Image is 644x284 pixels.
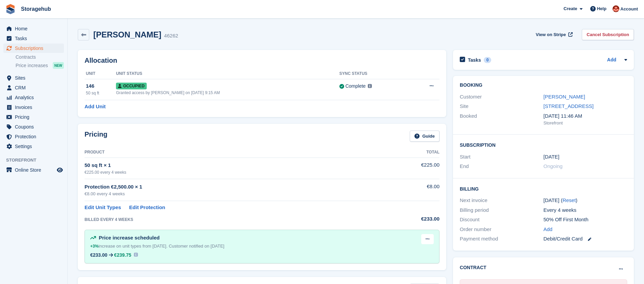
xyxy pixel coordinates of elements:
[460,103,543,110] div: Site
[460,153,543,161] div: Start
[85,204,121,211] a: Edit Unit Types
[544,235,627,243] div: Debit/Credit Card
[16,62,48,69] span: Price increases
[544,216,627,224] div: 50% Off First Month
[3,165,64,175] a: menu
[339,68,409,79] th: Sync Status
[582,29,634,40] a: Cancel Subscription
[85,191,374,197] div: €8.00 every 4 weeks
[93,30,161,39] h2: [PERSON_NAME]
[345,83,366,90] div: Complete
[164,32,178,40] div: 46262
[129,204,165,211] a: Edit Protection
[460,185,627,192] h2: Billing
[85,147,374,158] th: Product
[3,83,64,92] a: menu
[460,93,543,101] div: Customer
[85,169,374,175] div: €225.00 every 4 weeks
[460,163,543,170] div: End
[374,179,439,201] td: €8.00
[368,84,372,88] img: icon-info-grey-7440780725fd019a000dd9b08b2336e03edf1995a4989e88bcd33f0948082b44.svg
[544,226,553,233] a: Add
[116,83,146,89] span: Occupied
[15,83,55,92] span: CRM
[3,112,64,122] a: menu
[460,141,627,148] h2: Subscription
[116,90,339,96] div: Granted access by [PERSON_NAME] on [DATE] 9:15 AM
[460,197,543,204] div: Next invoice
[15,142,55,151] span: Settings
[564,5,577,12] span: Create
[544,103,594,109] a: [STREET_ADDRESS]
[16,62,64,69] a: Price increases NEW
[85,103,105,111] a: Add Unit
[116,68,339,79] th: Unit Status
[3,103,64,112] a: menu
[410,131,439,142] a: Guide
[15,34,55,43] span: Tasks
[544,153,559,161] time: 2024-07-09 00:00:00 UTC
[5,4,16,14] img: stora-icon-8386f47178a22dfd0bd8f6a31ec36ba5ce8667c1dd55bd0f319d3a0aa187defe.svg
[3,24,64,33] a: menu
[460,112,543,126] div: Booked
[544,120,627,126] div: Storefront
[3,93,64,102] a: menu
[544,94,585,100] a: [PERSON_NAME]
[3,142,64,151] a: menu
[620,6,638,12] span: Account
[99,235,160,240] span: Price increase scheduled
[460,264,486,271] h2: Contract
[3,34,64,43] a: menu
[6,157,67,164] span: Storefront
[484,57,492,63] div: 0
[18,3,54,15] a: Storagehub
[15,165,55,175] span: Online Store
[85,131,108,142] h2: Pricing
[460,83,627,88] h2: Booking
[86,90,116,96] div: 50 sq ft
[3,73,64,83] a: menu
[90,243,98,250] div: +3%
[15,93,55,102] span: Analytics
[613,5,619,12] img: Nick
[15,103,55,112] span: Invoices
[3,44,64,53] a: menu
[90,244,168,249] span: increase on unit types from [DATE].
[3,122,64,132] a: menu
[460,235,543,243] div: Payment method
[15,132,55,141] span: Protection
[460,226,543,233] div: Order number
[15,122,55,132] span: Coupons
[15,112,55,122] span: Pricing
[56,166,64,174] a: Preview store
[15,73,55,83] span: Sites
[53,62,64,69] div: NEW
[85,162,374,169] div: 50 sq ft × 1
[607,56,616,64] a: Add
[85,217,374,223] div: BILLED EVERY 4 WEEKS
[86,82,116,90] div: 146
[460,206,543,214] div: Billing period
[533,29,574,40] a: View on Stripe
[544,163,563,169] span: Ongoing
[114,252,132,258] span: €239.75
[597,5,606,12] span: Help
[90,252,108,258] div: €233.00
[3,132,64,141] a: menu
[15,24,55,33] span: Home
[85,57,439,64] h2: Allocation
[544,112,627,120] div: [DATE] 11:46 AM
[544,197,627,204] div: [DATE] ( )
[374,158,439,179] td: €225.00
[460,216,543,224] div: Discount
[85,68,116,79] th: Unit
[169,244,224,249] span: Customer notified on [DATE]
[374,147,439,158] th: Total
[16,54,64,60] a: Contracts
[374,215,439,223] div: €233.00
[544,206,627,214] div: Every 4 weeks
[134,253,138,257] img: icon-info-931a05b42745ab749e9cb3f8fd5492de83d1ef71f8849c2817883450ef4d471b.svg
[85,183,374,191] div: Protection €2,500.00 × 1
[536,31,566,38] span: View on Stripe
[15,44,55,53] span: Subscriptions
